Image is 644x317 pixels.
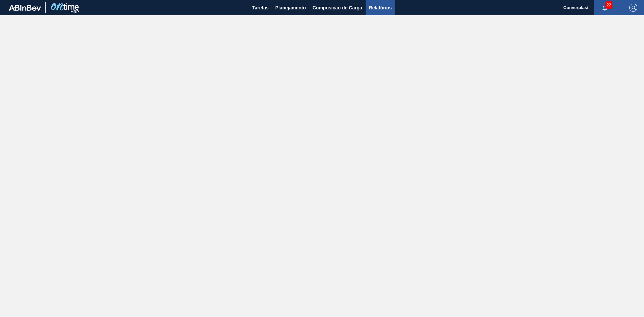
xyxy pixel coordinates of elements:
img: Logout [629,4,637,12]
span: 22 [605,1,612,9]
span: Relatórios [369,4,392,12]
img: TNhmsLtSVTkK8tSr43FrP2fwEKptu5GPRR3wAAAABJRU5ErkJggg== [9,5,41,11]
span: Composição de Carga [313,4,362,12]
span: Planejamento [275,4,306,12]
span: Tarefas [252,4,269,12]
button: Notificações [594,3,615,12]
